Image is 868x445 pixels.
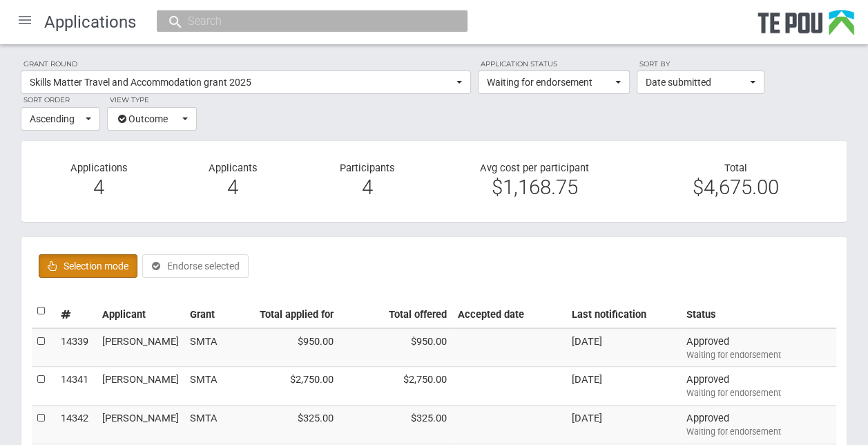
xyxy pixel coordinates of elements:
input: Search [184,14,427,28]
th: Total offered [338,299,452,328]
td: [PERSON_NAME] [97,406,184,444]
label: Selection mode [39,254,137,278]
div: Participants [300,162,434,201]
td: 14341 [55,367,96,406]
td: $950.00 [225,328,338,367]
td: [DATE] [566,367,680,406]
th: Accepted date [452,299,566,328]
td: SMTA [184,367,225,406]
td: Approved [681,406,836,444]
span: Ascending [30,112,82,126]
button: Waiting for endorsement [478,70,630,94]
td: Approved [681,367,836,406]
div: Avg cost per participant [434,162,635,201]
td: [PERSON_NAME] [97,367,184,406]
div: 4 [176,181,289,193]
label: Application status [478,58,630,70]
th: Grant [184,299,225,328]
div: Waiting for endorsement [686,349,831,361]
td: $2,750.00 [338,367,452,406]
div: Applicants [166,162,300,201]
td: $325.00 [225,406,338,444]
span: Waiting for endorsement [487,75,612,89]
label: Sort order [21,94,100,106]
button: Outcome [107,107,197,131]
span: Outcome [116,112,179,126]
th: Last notification [566,299,680,328]
button: Endorse selected [142,254,249,278]
div: Waiting for endorsement [686,426,831,438]
span: Skills Matter Travel and Accommodation grant 2025 [30,75,453,89]
div: 4 [42,181,155,193]
td: $2,750.00 [225,367,338,406]
label: Grant round [21,58,471,70]
div: $1,168.75 [444,181,624,193]
th: Total applied for [225,299,338,328]
div: $4,675.00 [646,181,826,193]
div: Waiting for endorsement [686,387,831,399]
td: $950.00 [338,328,452,367]
td: SMTA [184,328,225,367]
td: [DATE] [566,406,680,444]
td: [PERSON_NAME] [97,328,184,367]
td: Approved [681,328,836,367]
td: $325.00 [338,406,452,444]
td: 14342 [55,406,96,444]
button: Skills Matter Travel and Accommodation grant 2025 [21,70,471,94]
th: Status [681,299,836,328]
td: SMTA [184,406,225,444]
label: View type [107,94,197,106]
td: 14339 [55,328,96,367]
th: Applicant [97,299,184,328]
span: Date submitted [646,75,746,89]
button: Ascending [21,107,100,131]
label: Sort by [637,58,764,70]
button: Date submitted [637,70,764,94]
div: Applications [32,162,166,201]
td: [DATE] [566,328,680,367]
div: Total [635,162,836,194]
div: 4 [310,181,423,193]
